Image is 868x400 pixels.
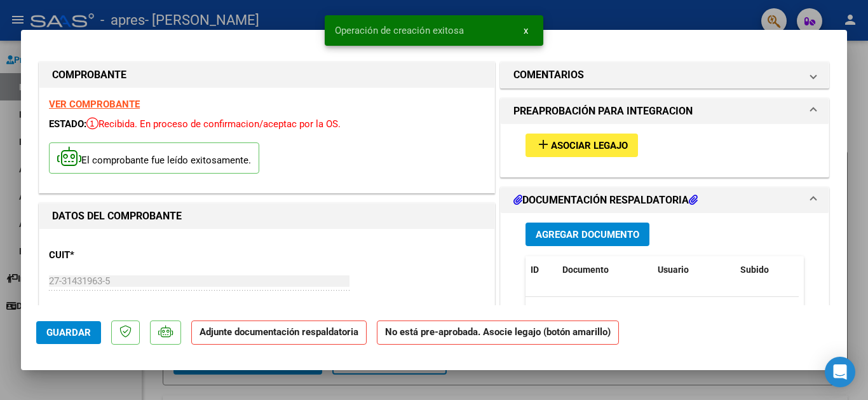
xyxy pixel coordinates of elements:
span: Recibida. En proceso de confirmacion/aceptac por la OS. [86,118,341,130]
span: x [524,25,528,36]
button: Asociar Legajo [526,134,638,157]
span: Operación de creación exitosa [335,24,464,37]
span: Usuario [658,265,689,275]
h1: COMENTARIOS [513,67,584,83]
button: Agregar Documento [526,223,649,246]
span: ID [531,265,539,275]
mat-expansion-panel-header: COMENTARIOS [501,62,829,88]
span: ESTADO: [49,118,86,130]
span: Asociar Legajo [551,140,628,151]
p: El comprobante fue leído exitosamente. [49,142,259,174]
datatable-header-cell: Usuario [653,256,735,284]
h1: DOCUMENTACIÓN RESPALDATORIA [513,193,698,208]
strong: No está pre-aprobada. Asocie legajo (botón amarillo) [377,321,619,345]
a: VER COMPROBANTE [49,99,140,110]
mat-expansion-panel-header: PREAPROBACIÓN PARA INTEGRACION [501,99,829,124]
mat-expansion-panel-header: DOCUMENTACIÓN RESPALDATORIA [501,188,829,213]
datatable-header-cell: ID [526,256,557,284]
h1: PREAPROBACIÓN PARA INTEGRACION [513,104,693,119]
p: CUIT [49,248,180,263]
div: Open Intercom Messenger [825,357,855,387]
span: Agregar Documento [536,229,639,240]
strong: DATOS DEL COMPROBANTE [52,210,182,222]
button: x [513,19,538,42]
datatable-header-cell: Subido [735,256,799,284]
strong: Adjunte documentación respaldatoria [200,326,358,338]
datatable-header-cell: Documento [557,256,653,284]
button: Guardar [36,321,101,344]
mat-icon: add [536,137,551,152]
span: Guardar [46,327,91,338]
div: No data to display [526,297,799,329]
span: Documento [562,265,609,275]
span: Subido [740,265,769,275]
div: PREAPROBACIÓN PARA INTEGRACION [501,124,829,177]
strong: COMPROBANTE [52,69,126,81]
